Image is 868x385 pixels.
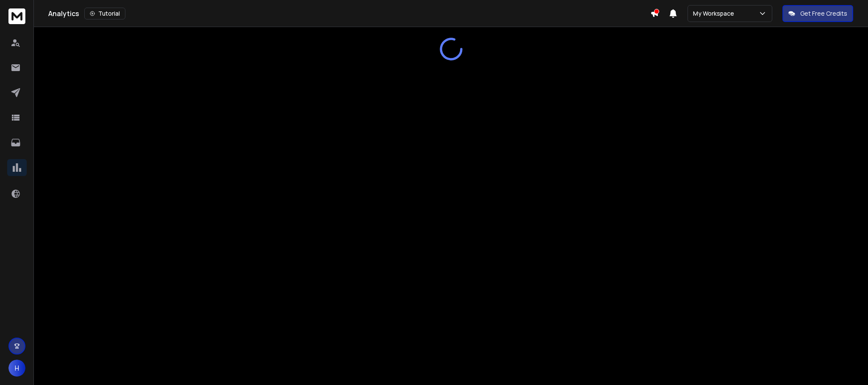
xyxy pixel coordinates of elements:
[693,9,738,18] p: My Workspace
[48,8,650,19] div: Analytics
[8,360,25,377] button: H
[84,8,125,19] button: Tutorial
[782,5,853,22] button: Get Free Credits
[800,9,847,18] p: Get Free Credits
